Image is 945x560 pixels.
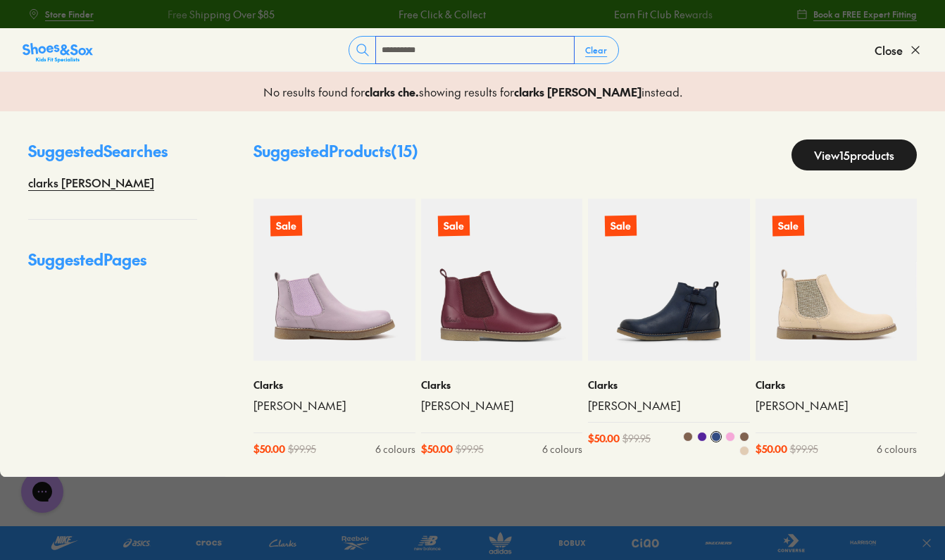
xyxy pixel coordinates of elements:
[263,83,682,100] p: No results found for showing results for instead.
[791,139,917,170] a: View15products
[421,442,453,456] span: $ 50.00
[514,84,642,99] b: clarks [PERSON_NAME]
[456,442,484,456] span: $ 99.95
[391,140,418,161] span: ( 15 )
[375,442,415,456] div: 6 colours
[437,216,469,237] p: Sale
[421,398,583,413] a: [PERSON_NAME]
[756,199,918,361] a: Sale
[45,8,94,20] span: Store Finder
[588,199,750,361] a: Sale
[254,199,415,361] a: Sale
[23,42,93,64] img: SNS_Logo_Responsive.svg
[612,7,711,22] a: Earn Fit Club Rewards
[396,7,484,22] a: Free Click & Collect
[28,174,154,191] a: clarks [PERSON_NAME]
[28,1,94,27] a: Store Finder
[790,442,818,456] span: $ 99.95
[756,442,787,456] span: $ 50.00
[28,248,197,282] p: Suggested Pages
[270,216,302,237] p: Sale
[875,35,922,66] button: Close
[365,84,419,99] b: clarks che .
[877,442,917,456] div: 6 colours
[28,139,197,174] p: Suggested Searches
[622,431,651,456] span: $ 99.95
[542,442,582,456] div: 6 colours
[756,398,918,413] a: [PERSON_NAME]
[813,8,917,20] span: Book a FREE Expert Fitting
[875,42,903,58] span: Close
[756,378,918,392] p: Clarks
[165,7,273,22] a: Free Shipping Over $85
[23,39,93,61] a: Shoes &amp; Sox
[14,466,70,518] iframe: Gorgias live chat messenger
[772,216,803,237] p: Sale
[588,378,750,392] p: Clarks
[604,215,637,237] p: Sale
[254,378,415,392] p: Clarks
[288,442,316,456] span: $ 99.95
[254,398,415,413] a: [PERSON_NAME]
[421,199,583,361] a: Sale
[588,431,620,456] span: $ 50.00
[254,442,285,456] span: $ 50.00
[254,139,418,170] p: Suggested Products
[421,378,583,392] p: Clarks
[796,1,917,27] a: Book a FREE Expert Fitting
[574,37,618,63] button: Clear
[588,398,750,413] a: [PERSON_NAME]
